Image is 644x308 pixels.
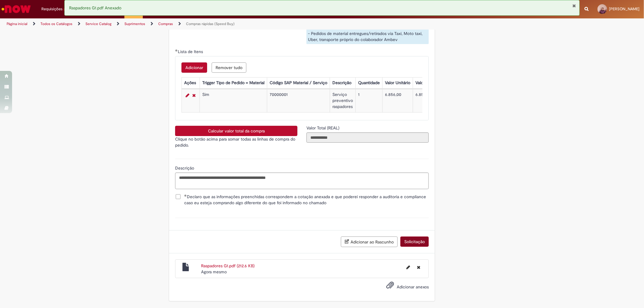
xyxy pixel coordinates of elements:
td: Serviço preventivo raspadores [330,89,356,113]
button: Calcular valor total da compra [175,126,297,136]
a: Compras rápidas (Speed Buy) [186,21,235,26]
td: Sim [200,89,267,113]
span: Obrigatório Preenchido [175,49,178,52]
label: Somente leitura - Valor Total (REAL) [306,125,341,131]
p: Clique no botão acima para somar todas as linhas de compra do pedido. [175,136,297,148]
div: - Pedidos de material entregues/retirados via Taxi, Moto taxi, Uber, transporte próprio do colabo... [306,29,429,44]
span: [PERSON_NAME] [609,6,639,11]
span: Lista de Itens [178,49,204,54]
a: Todos os Catálogos [40,21,72,26]
span: Descrição [175,165,195,171]
span: Agora mesmo [201,269,227,275]
button: Solicitação [400,237,429,247]
ul: Trilhas de página [5,18,425,30]
th: Descrição [330,78,356,89]
button: Add a row for Lista de Itens [181,62,207,73]
textarea: Descrição [175,173,429,189]
a: Página inicial [7,21,27,26]
th: Ações [182,78,200,89]
button: Excluir Raspadores G1.pdf [413,263,424,272]
td: 70000001 [267,89,330,113]
a: Raspadores G1.pdf (212.6 KB) [201,263,255,268]
a: Service Catalog [85,21,111,26]
span: Raspadores G1.pdf Anexado [69,5,121,11]
td: 6.856,00 [413,89,452,113]
input: Valor Total (REAL) [306,132,429,143]
td: 6.856,00 [383,89,413,113]
button: Editar nome de arquivo Raspadores G1.pdf [403,263,414,272]
span: Adicionar anexos [397,284,429,290]
span: Declaro que as informações preenchidas correspondem a cotação anexada e que poderei responder a a... [184,194,429,206]
a: Compras [158,21,173,26]
th: Código SAP Material / Serviço [267,78,330,89]
th: Valor Unitário [383,78,413,89]
img: ServiceNow [1,3,32,15]
button: Fechar Notificação [572,3,576,8]
button: Adicionar ao Rascunho [341,237,398,247]
time: 01/10/2025 10:41:55 [201,269,227,275]
a: Editar Linha 1 [184,92,191,99]
button: Adicionar anexos [385,280,396,294]
span: Obrigatório Preenchido [184,194,187,197]
span: Requisições [41,6,62,12]
span: 5 [64,7,69,12]
th: Quantidade [356,78,383,89]
th: Trigger Tipo de Pedido = Material [200,78,267,89]
a: Remover linha 1 [191,92,197,99]
button: Remove all rows for Lista de Itens [212,62,246,73]
th: Valor Total Moeda [413,78,452,89]
td: 1 [356,89,383,113]
a: Suprimentos [124,21,145,26]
